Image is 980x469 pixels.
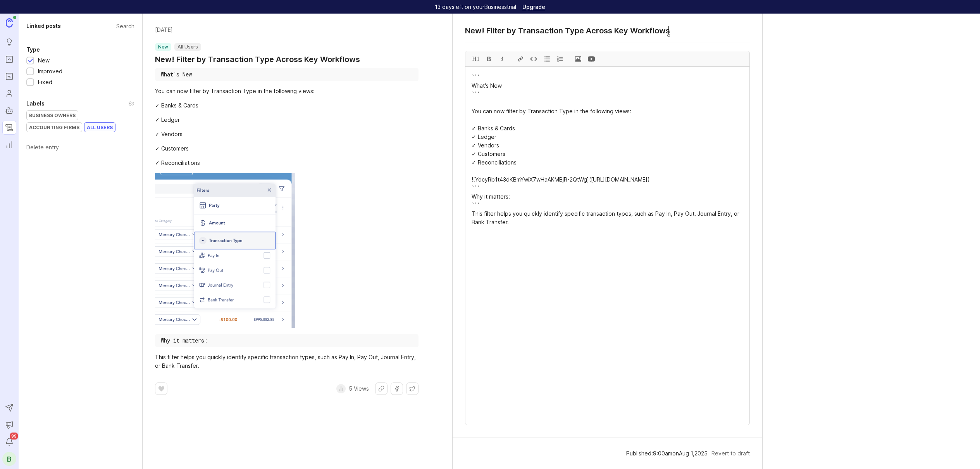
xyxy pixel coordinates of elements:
a: Upgrade [522,4,545,10]
a: Reporting [2,138,16,152]
div: Type [26,45,40,54]
div: You can now filter by Transaction Type in the following views: [155,87,419,95]
a: Users [2,87,16,100]
div: ✓ Banks & Cards [155,101,419,110]
div: Why it matters: [155,334,419,347]
a: Portal [2,52,16,66]
button: Share link [375,382,388,395]
time: [DATE] [155,26,360,34]
div: Linked posts [26,21,61,31]
button: Share on X [406,382,419,395]
a: Roadmaps [2,69,16,83]
div: Published: 9 : 00 am on Aug 1 , 2025 [626,449,708,458]
button: Send to Autopilot [2,401,16,415]
div: H1 [469,51,482,66]
div: ✓ Vendors [155,130,419,138]
div: All Users [84,123,115,132]
textarea: ``` What's New ``` You can now filter by Transaction Type in the following views: ✓ Banks & Cards... [465,67,749,425]
div: Fixed [38,78,52,87]
a: Autopilot [2,104,16,118]
div: Revert to draft [711,449,750,458]
div: Delete entry [26,145,134,150]
div: ✓ Reconciliations [155,159,419,167]
div: Business Owners [27,111,78,120]
button: B [2,452,16,466]
div: This filter helps you quickly identify specific transaction types, such as Pay In, Pay Out, Journ... [155,353,419,370]
p: 13 days left on your Business trial [435,3,516,11]
textarea: New! Filter by Transaction Type Across Key Workflows [465,26,750,35]
div: What's New [155,68,419,81]
div: New [38,56,50,65]
div: Search [116,24,134,28]
div: Improved [38,67,62,76]
button: Share on Facebook [391,382,403,395]
p: All Users [177,44,198,50]
p: new [158,44,168,50]
div: Accounting Firms [27,123,82,132]
a: Ideas [2,35,16,49]
button: Announcements [2,418,16,432]
p: 5 Views [349,385,369,393]
a: Changelog [2,121,16,135]
div: ✓ Customers [155,144,419,153]
button: Notifications [2,435,16,449]
div: ✓ Ledger [155,116,419,124]
a: New! Filter by Transaction Type Across Key Workflows [155,54,360,65]
span: 99 [10,433,18,440]
img: YdcyRb1t43dKBmYwiX7wHaAKMBjR-2QtWg [155,173,295,328]
img: Canny Home [6,18,13,27]
div: Labels [26,99,45,108]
